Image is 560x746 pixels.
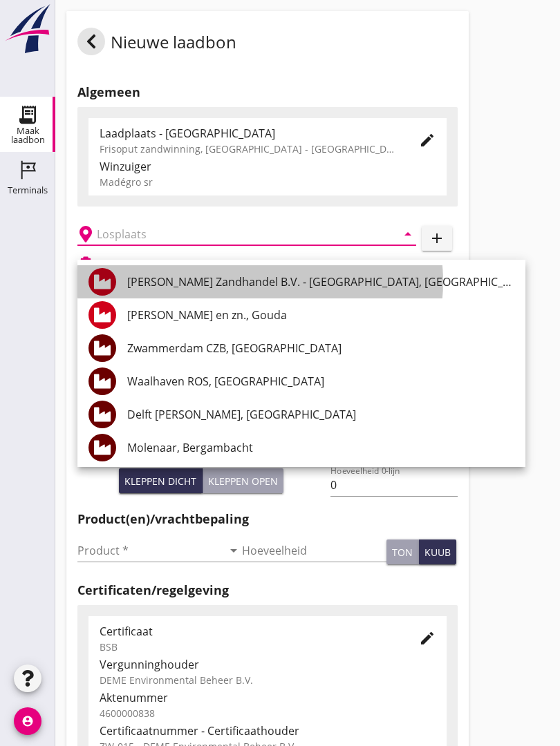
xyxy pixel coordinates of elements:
[127,406,514,423] div: Delft [PERSON_NAME], [GEOGRAPHIC_DATA]
[127,373,514,390] div: Waalhaven ROS, [GEOGRAPHIC_DATA]
[124,474,196,488] div: Kleppen dicht
[208,474,278,488] div: Kleppen open
[119,468,203,493] button: Kleppen dicht
[100,623,397,640] div: Certificaat
[127,340,514,356] div: Zwammerdam CZB, [GEOGRAPHIC_DATA]
[424,545,451,559] div: kuub
[127,307,514,323] div: [PERSON_NAME] en zn., Gouda
[77,539,223,562] input: Product *
[100,125,397,142] div: Laadplaats - [GEOGRAPHIC_DATA]
[242,539,387,562] input: Hoeveelheid
[100,257,170,269] h2: Beladen vaartuig
[100,689,436,706] div: Aktenummer
[77,510,458,528] h2: Product(en)/vrachtbepaling
[100,142,397,156] div: Frisoput zandwinning, [GEOGRAPHIC_DATA] - [GEOGRAPHIC_DATA].
[203,468,283,493] button: Kleppen open
[100,673,436,687] div: DEME Environmental Beheer B.V.
[77,83,458,102] h2: Algemeen
[392,545,413,559] div: ton
[225,542,242,559] i: arrow_drop_down
[100,656,436,673] div: Vergunninghouder
[419,539,456,564] button: kuub
[100,175,436,189] div: Madégro sr
[419,132,436,149] i: edit
[419,630,436,647] i: edit
[429,230,445,247] i: add
[3,3,53,55] img: logo-small.a267ee39.svg
[100,640,397,654] div: BSB
[14,707,41,735] i: account_circle
[100,723,436,739] div: Certificaatnummer - Certificaathouder
[127,274,514,290] div: [PERSON_NAME] Zandhandel B.V. - [GEOGRAPHIC_DATA], [GEOGRAPHIC_DATA]
[400,226,416,242] i: arrow_drop_down
[77,581,458,600] h2: Certificaten/regelgeving
[97,223,377,245] input: Losplaats
[77,28,236,61] div: Nieuwe laadbon
[386,539,419,564] button: ton
[330,474,457,496] input: Hoeveelheid 0-lijn
[100,158,436,175] div: Winzuiger
[100,706,436,720] div: 4600000838
[8,186,48,195] div: Terminals
[127,439,514,456] div: Molenaar, Bergambacht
